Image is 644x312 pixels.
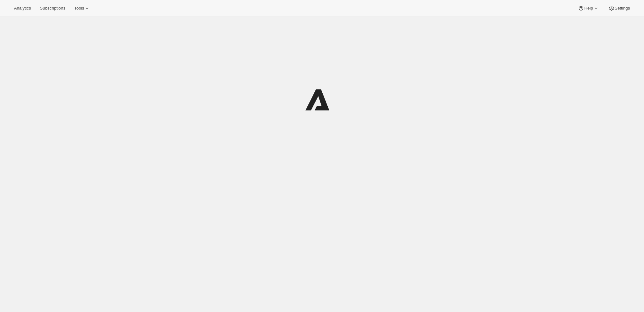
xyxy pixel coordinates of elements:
button: Analytics [10,4,35,13]
span: Analytics [14,6,31,11]
button: Settings [605,4,634,13]
button: Help [574,4,603,13]
button: Tools [70,4,94,13]
span: Help [584,6,593,11]
span: Settings [615,6,630,11]
span: Tools [74,6,84,11]
button: Subscriptions [36,4,69,13]
span: Subscriptions [40,6,65,11]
